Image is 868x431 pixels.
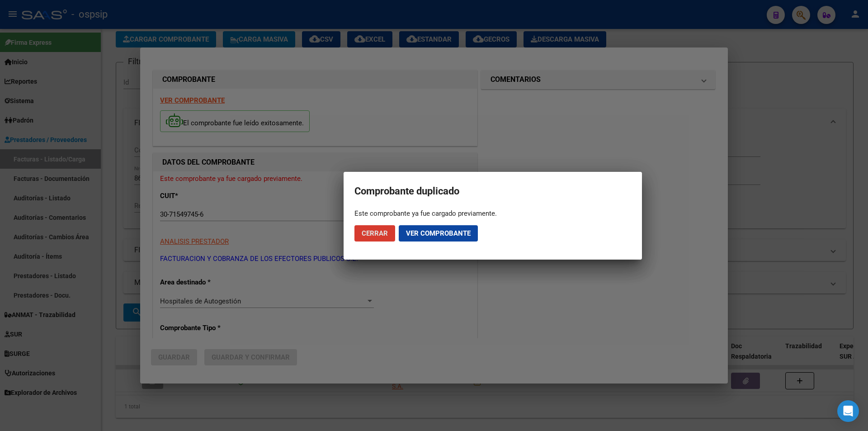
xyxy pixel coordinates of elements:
span: Cerrar [362,229,388,237]
div: Open Intercom Messenger [837,400,859,422]
div: Este comprobante ya fue cargado previamente. [354,209,631,218]
button: Ver comprobante [399,225,478,242]
button: Cerrar [354,225,395,242]
h2: Comprobante duplicado [354,183,631,200]
span: Ver comprobante [406,229,471,237]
